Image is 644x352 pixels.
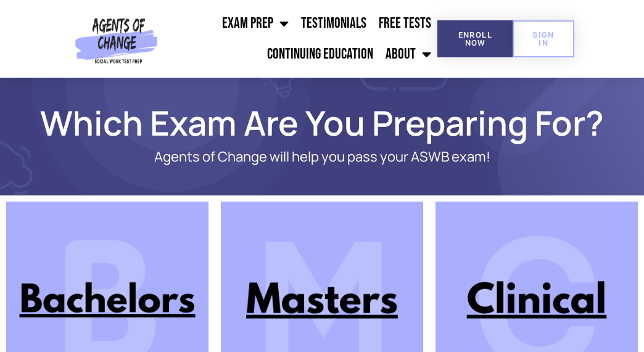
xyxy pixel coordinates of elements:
[532,31,555,47] span: SIGN IN
[216,8,295,39] a: Exam Prep
[513,20,574,57] a: SIGN IN
[80,149,564,165] p: Agents of Change will help you pass your ASWB exam!
[437,20,513,57] a: Enroll Now
[295,8,373,39] a: Testimonials
[31,108,613,137] h1: Which Exam Are You Preparing For?
[457,31,493,47] span: Enroll Now
[379,39,437,70] a: About
[373,8,437,39] a: Free Tests
[162,8,438,70] nav: Menu
[261,39,379,70] a: Continuing Education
